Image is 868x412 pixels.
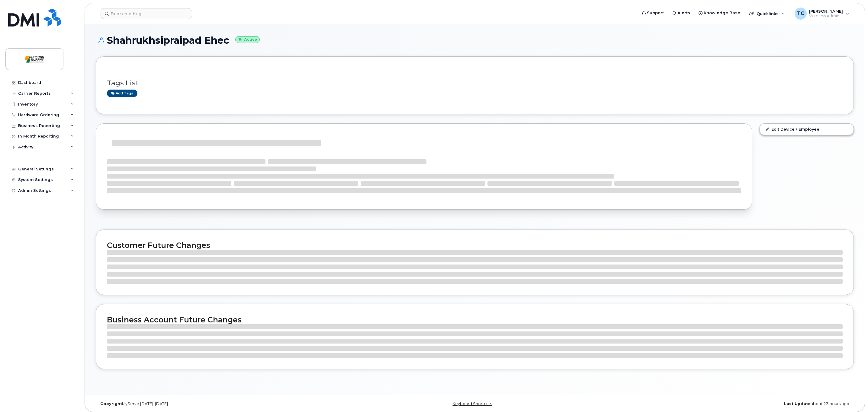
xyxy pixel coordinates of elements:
[107,79,843,87] h3: Tags List
[235,36,260,43] small: Active
[96,35,854,46] h1: Shahrukhsipraipad Ehec
[452,401,492,406] a: Keyboard Shortcuts
[107,90,137,97] a: Add tags
[760,124,854,135] a: Edit Device / Employee
[96,401,349,406] div: MyServe [DATE]–[DATE]
[601,401,854,406] div: about 23 hours ago
[107,241,843,250] h2: Customer Future Changes
[784,401,811,406] strong: Last Update
[107,315,843,324] h2: Business Account Future Changes
[100,401,122,406] strong: Copyright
